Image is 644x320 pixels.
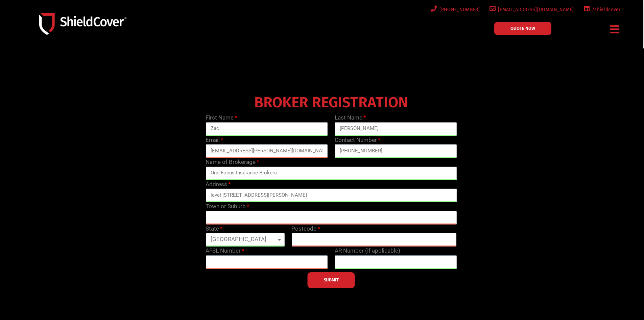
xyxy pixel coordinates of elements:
label: Name of Brokerage [206,158,259,167]
label: Address [206,180,231,189]
label: First Name [206,113,237,122]
a: [PHONE_NUMBER] [429,5,480,14]
a: QUOTE NOW [494,22,551,35]
span: [EMAIL_ADDRESS][DOMAIN_NAME] [496,5,574,14]
label: AR Number (if applicable) [335,247,400,255]
label: Contact Number [335,136,380,145]
button: SUBMIT [308,272,355,288]
span: [PHONE_NUMBER] [437,5,480,14]
label: Last Name [335,113,366,122]
label: Email [206,136,223,145]
label: Town or Suburb [206,202,249,211]
img: Shield-Cover-Underwriting-Australia-logo-full [39,13,126,35]
h4: BROKER REGISTRATION [202,99,460,107]
span: QUOTE NOW [510,26,535,30]
label: AFSL Number [206,247,244,255]
a: [EMAIL_ADDRESS][DOMAIN_NAME] [488,5,574,14]
a: /shieldcover [582,5,621,14]
span: SUBMIT [324,279,339,281]
label: Postcode [291,225,320,233]
div: Menu Toggle [608,21,622,37]
label: State [206,225,222,233]
span: /shieldcover [590,5,621,14]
